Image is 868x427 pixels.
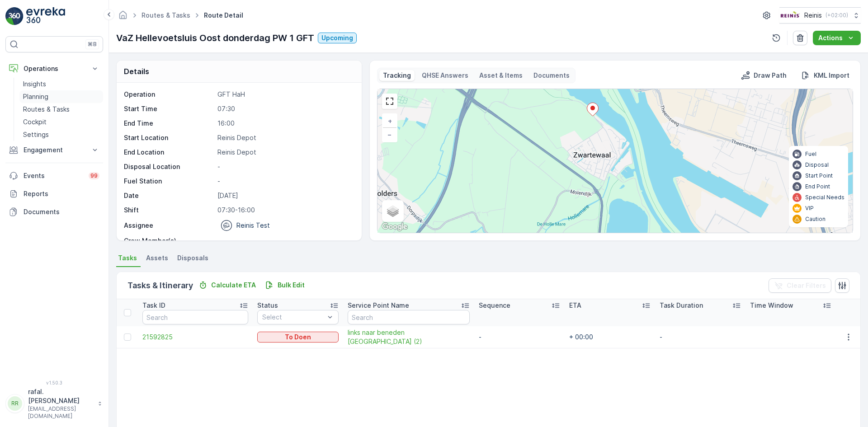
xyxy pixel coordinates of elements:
[479,301,510,310] p: Sequence
[5,380,103,385] span: v 1.50.3
[24,145,85,155] p: Engagement
[805,194,844,201] p: Special Needs
[124,333,131,341] div: Toggle Row Selected
[217,191,352,200] p: [DATE]
[24,207,99,216] p: Documents
[124,119,214,128] p: End Time
[142,333,248,342] a: 21592825
[28,387,93,405] p: rafal.[PERSON_NAME]
[124,206,214,215] p: Shift
[19,116,103,128] a: Cockpit
[787,281,826,290] p: Clear Filters
[569,301,581,310] p: ETA
[124,177,214,186] p: Fuel Station
[383,71,411,80] p: Tracking
[19,90,103,103] a: Planning
[818,33,843,42] p: Actions
[779,7,861,23] button: Reinis(+02:00)
[655,326,745,348] td: -
[826,12,848,19] p: ( +02:00 )
[23,130,49,139] p: Settings
[24,64,85,73] p: Operations
[217,133,352,142] p: Reinis Depot
[422,71,468,80] p: QHSE Answers
[217,119,352,128] p: 16:00
[779,10,801,20] img: Reinis-Logo-Vrijstaand_Tekengebied-1-copy2_aBO4n7j.png
[142,301,165,310] p: Task ID
[142,11,190,19] a: Routes & Tasks
[383,94,396,108] a: View Fullscreen
[217,177,352,186] p: -
[262,313,325,322] p: Select
[805,205,814,212] p: VIP
[380,221,410,233] img: Google
[348,328,470,346] span: links naar beneden [GEOGRAPHIC_DATA] (2)
[5,7,24,25] img: logo
[202,11,245,20] span: Route Detail
[217,90,352,99] p: GFT HaH
[5,141,103,159] button: Engagement
[5,167,103,185] a: Events99
[814,71,849,80] p: KML Import
[124,90,214,99] p: Operation
[127,279,193,292] p: Tasks & Itinerary
[19,78,103,90] a: Insights
[177,253,208,263] span: Disposals
[19,128,103,141] a: Settings
[380,221,410,233] a: Open this area in Google Maps (opens a new window)
[28,405,93,420] p: [EMAIL_ADDRESS][DOMAIN_NAME]
[533,71,570,80] p: Documents
[257,301,278,310] p: Status
[5,60,103,78] button: Operations
[387,131,392,138] span: −
[124,104,214,113] p: Start Time
[5,203,103,221] a: Documents
[118,14,128,21] a: Homepage
[23,117,47,127] p: Cockpit
[124,133,214,142] p: Start Location
[348,310,470,324] input: Search
[805,150,816,158] p: Fuel
[124,221,153,230] p: Assignee
[750,301,793,310] p: Time Window
[660,301,703,310] p: Task Duration
[124,191,214,200] p: Date
[797,70,853,81] button: KML Import
[257,332,339,343] button: To Doen
[90,172,98,179] p: 99
[23,92,48,101] p: Planning
[5,387,103,420] button: RRrafal.[PERSON_NAME][EMAIL_ADDRESS][DOMAIN_NAME]
[804,11,822,20] p: Reinis
[754,71,787,80] p: Draw Path
[285,333,311,342] p: To Doen
[318,33,357,43] button: Upcoming
[118,253,137,263] span: Tasks
[24,189,99,198] p: Reports
[195,280,259,291] button: Calculate ETA
[217,206,352,215] p: 07:30-16:00
[217,236,352,245] p: -
[769,278,831,293] button: Clear Filters
[805,161,829,169] p: Disposal
[565,326,655,348] td: + 00:00
[5,185,103,203] a: Reports
[8,396,22,411] div: RR
[217,162,352,171] p: -
[479,71,523,80] p: Asset & Items
[124,148,214,157] p: End Location
[217,148,352,157] p: Reinis Depot
[321,33,353,42] p: Upcoming
[348,301,409,310] p: Service Point Name
[261,280,308,291] button: Bulk Edit
[805,172,833,179] p: Start Point
[805,216,826,223] p: Caution
[383,128,396,141] a: Zoom Out
[211,281,256,290] p: Calculate ETA
[474,326,565,348] td: -
[124,162,214,171] p: Disposal Location
[383,201,403,221] a: Layers
[236,221,270,230] p: Reinis Test
[217,104,352,113] p: 07:30
[278,281,305,290] p: Bulk Edit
